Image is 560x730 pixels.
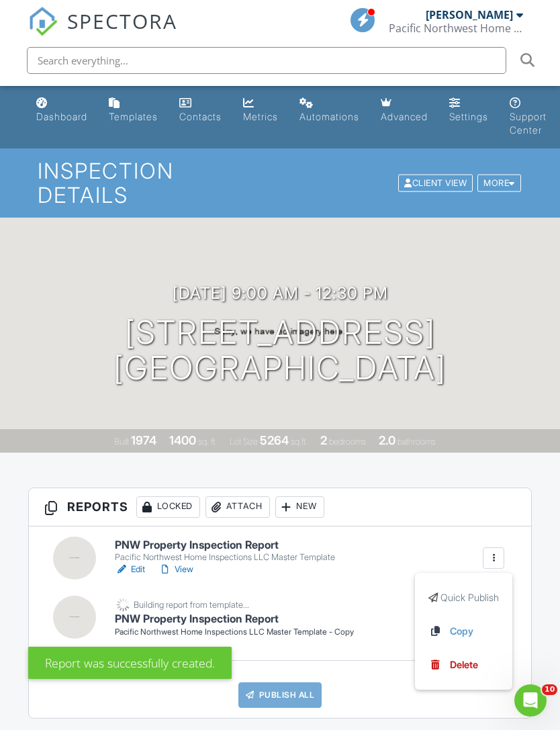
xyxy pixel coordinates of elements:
span: Quick Publish [440,592,499,603]
div: 1400 [169,433,196,447]
img: loading-93afd81d04378562ca97960a6d0abf470c8f8241ccf6a1b4da771bf876922d1b.gif [115,596,132,613]
h6: PNW Property Inspection Report [115,539,335,551]
div: 5264 [260,433,289,447]
a: Support Center [504,91,552,143]
div: Building report from template... [134,600,249,610]
img: The Best Home Inspection Software - Spectora [28,7,58,36]
div: 2.0 [379,433,395,447]
div: Report was successfully created. [28,647,232,679]
div: New [275,496,324,518]
span: Lot Size [230,437,258,447]
input: Search everything... [27,47,506,74]
div: Metrics [243,111,278,122]
div: Contacts [179,111,222,122]
a: Automations (Basic) [294,91,365,130]
a: PNW Property Inspection Report Pacific Northwest Home Inspections LLC Master Template [115,539,335,563]
div: Client View [398,174,473,192]
a: SPECTORA [28,18,177,46]
a: Contacts [174,91,227,130]
iframe: Intercom live chat [514,684,547,717]
span: sq. ft. [198,437,217,447]
span: bathrooms [398,437,436,447]
a: Publish All [238,682,322,708]
div: Pacific Northwest Home Inspections LLC Master Template [115,552,335,563]
div: Templates [109,111,158,122]
div: [PERSON_NAME] [426,8,513,21]
div: 1974 [131,433,156,447]
a: Settings [444,91,494,130]
h3: [DATE] 9:00 am - 12:30 pm [173,284,388,302]
a: Client View [397,177,476,187]
div: Attach [205,496,270,518]
div: Dashboard [36,111,87,122]
span: SPECTORA [67,7,177,35]
h1: Inspection Details [38,159,522,206]
h1: [STREET_ADDRESS] [GEOGRAPHIC_DATA] [113,315,447,386]
div: More [477,174,521,192]
a: View [158,563,193,576]
a: Edit [115,563,145,576]
span: Built [114,437,129,447]
div: 2 [320,433,327,447]
div: Pacific Northwest Home Inspections LLC [389,21,523,35]
div: Locked [136,496,200,518]
h3: Reports [29,488,532,527]
div: Automations [299,111,359,122]
div: Advanced [381,111,428,122]
div: Pacific Northwest Home Inspections LLC Master Template - Copy [115,627,354,638]
span: bedrooms [329,437,366,447]
span: sq.ft. [291,437,308,447]
a: Advanced [375,91,433,130]
a: Dashboard [31,91,93,130]
h6: PNW Property Inspection Report [115,613,354,625]
div: Settings [449,111,488,122]
div: Support Center [510,111,547,136]
span: 10 [542,684,557,695]
a: Copy [428,624,499,639]
a: Metrics [238,91,283,130]
a: Templates [103,91,163,130]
